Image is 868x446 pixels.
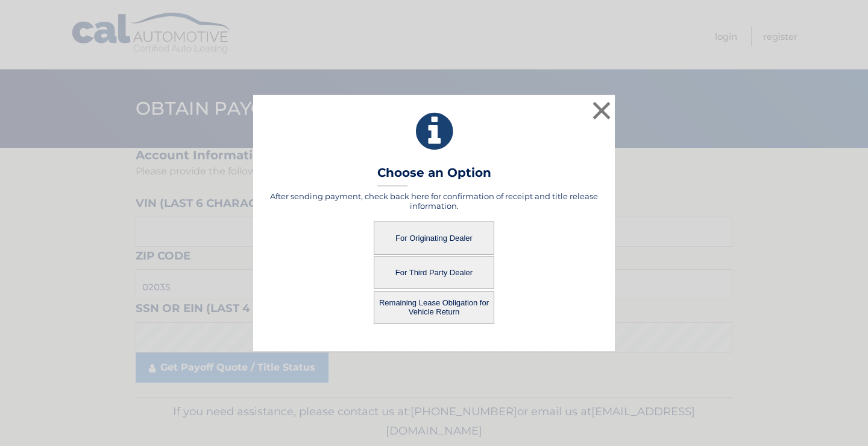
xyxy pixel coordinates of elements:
button: For Third Party Dealer [374,256,494,289]
h5: After sending payment, check back here for confirmation of receipt and title release information. [268,191,600,211]
button: For Originating Dealer [374,221,494,255]
button: Remaining Lease Obligation for Vehicle Return [374,291,494,324]
h3: Choose an Option [377,165,491,186]
button: × [590,98,614,123]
